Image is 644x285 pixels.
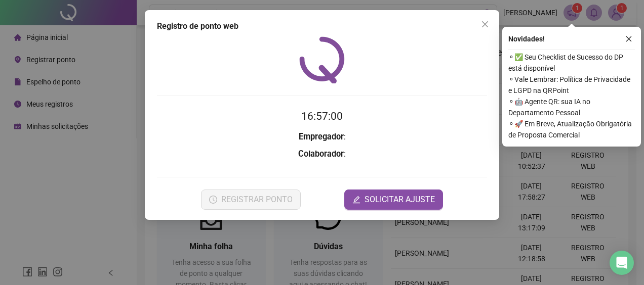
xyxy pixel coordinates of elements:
[508,96,635,118] span: ⚬ 🤖 Agente QR: sua IA no Departamento Pessoal
[610,251,634,275] div: Open Intercom Messenger
[508,33,545,44] span: Novidades !
[344,189,443,210] button: editSOLICITAR AJUSTE
[508,74,635,96] span: ⚬ Vale Lembrar: Política de Privacidade e LGPD na QRPoint
[477,16,493,32] button: Close
[299,132,344,141] strong: Empregador
[157,148,487,161] h3: :
[352,196,360,204] span: edit
[365,194,435,206] span: SOLICITAR AJUSTE
[157,130,487,144] h3: :
[508,52,635,74] span: ⚬ ✅ Seu Checklist de Sucesso do DP está disponível
[299,36,345,83] img: QRPoint
[157,20,487,32] div: Registro de ponto web
[481,20,489,28] span: close
[625,35,632,42] span: close
[298,149,344,159] strong: Colaborador
[201,189,301,210] button: REGISTRAR PONTO
[508,118,635,140] span: ⚬ 🚀 Em Breve, Atualização Obrigatória de Proposta Comercial
[301,110,343,122] time: 16:57:00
